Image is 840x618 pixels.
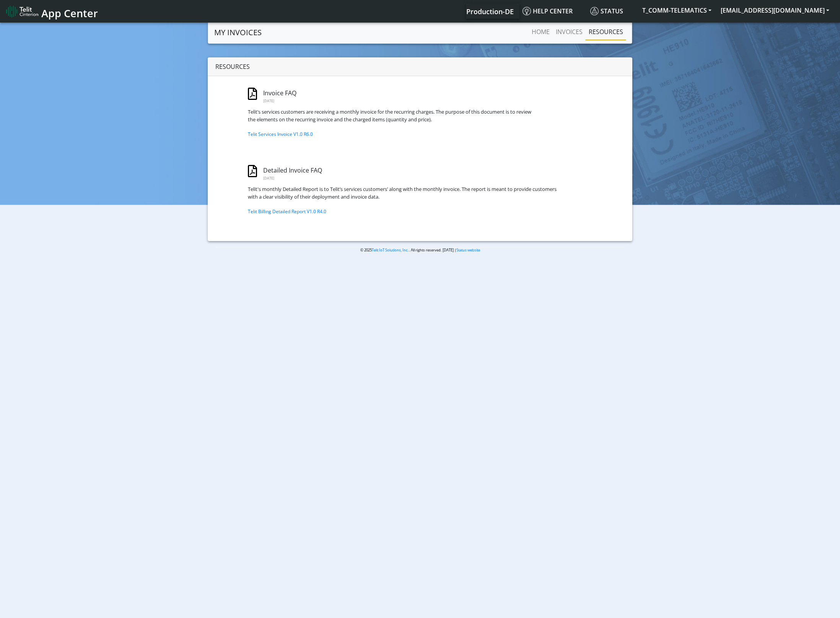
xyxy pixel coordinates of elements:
[466,3,513,19] a: Your current platform instance
[372,248,409,253] a: Telit IoT Solutions, Inc.
[216,247,624,253] p: © 2025 . All rights reserved. [DATE] |
[263,167,343,174] h6: Detailed Invoice FAQ
[553,24,586,39] a: INVOICES
[263,98,274,103] span: [DATE]
[523,7,531,15] img: knowledge.svg
[6,3,97,20] a: App Center
[41,6,98,20] span: App Center
[208,57,632,76] div: Resources
[248,186,557,201] article: Telit's monthly Detailed Report is to Telit’s services customers’ along with the monthly invoice....
[586,24,626,39] a: RESOURCES
[523,7,573,15] span: Help center
[590,7,599,15] img: status.svg
[214,25,262,40] a: MY INVOICES
[716,3,834,17] button: [EMAIL_ADDRESS][DOMAIN_NAME]
[248,131,313,137] a: Telit Services Invoice V1.0 R6.0
[466,7,514,16] span: Production-DE
[590,7,623,15] span: Status
[263,90,343,97] h6: Invoice FAQ
[6,5,38,18] img: logo-telit-cinterion-gw-new.png
[263,176,274,181] span: [DATE]
[529,24,553,39] a: Home
[638,3,716,17] button: T_COMM-TELEMATICS
[587,3,638,19] a: Status
[248,108,557,123] article: Telit’s services customers are receiving a monthly invoice for the recurring charges. The purpose...
[456,248,480,253] a: Status website
[248,208,326,215] a: Telit Billing Detailed Report V1.0 R4.0
[519,3,587,19] a: Help center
